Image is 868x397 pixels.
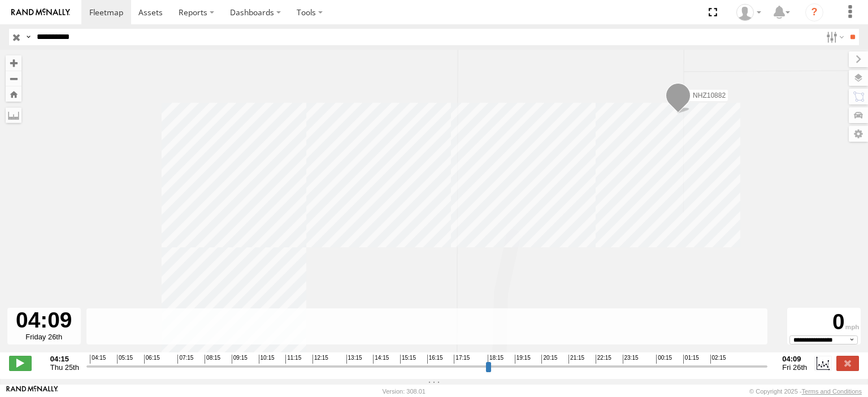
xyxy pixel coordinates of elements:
img: rand-logo.svg [11,8,70,16]
strong: 04:15 [50,355,79,363]
span: 08:15 [205,355,220,364]
span: 04:15 [90,355,106,364]
a: Visit our Website [6,386,58,397]
span: 17:15 [454,355,470,364]
span: 11:15 [285,355,301,364]
i: ? [805,3,823,21]
label: Play/Stop [9,356,32,370]
button: Zoom out [6,71,21,86]
span: Thu 25th Sep 2025 [50,363,79,372]
span: 15:15 [400,355,416,364]
span: 00:15 [656,355,672,364]
span: 19:15 [515,355,531,364]
span: 16:15 [427,355,443,364]
span: 21:15 [568,355,584,364]
label: Close [836,356,859,370]
span: 06:15 [144,355,160,364]
span: NHZ10882 [693,91,726,99]
label: Search Filter Options [822,29,846,45]
strong: 04:09 [782,355,807,363]
span: 10:15 [259,355,275,364]
span: 12:15 [313,355,328,364]
span: 09:15 [232,355,248,364]
span: Fri 26th Sep 2025 [782,363,807,372]
span: 23:15 [623,355,639,364]
label: Search Query [24,29,33,45]
div: © Copyright 2025 - [749,388,862,395]
span: 18:15 [488,355,504,364]
div: 0 [789,309,859,335]
button: Zoom Home [6,86,21,102]
span: 05:15 [117,355,133,364]
label: Measure [6,107,21,123]
button: Zoom in [6,55,21,71]
span: 01:15 [683,355,699,364]
a: Terms and Conditions [802,388,862,395]
label: Map Settings [849,126,868,142]
span: 22:15 [596,355,611,364]
span: 02:15 [710,355,726,364]
span: 20:15 [541,355,557,364]
div: Zulema McIntosch [732,4,765,21]
span: 13:15 [346,355,362,364]
span: 07:15 [177,355,193,364]
span: 14:15 [373,355,389,364]
div: Version: 308.01 [383,388,426,395]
